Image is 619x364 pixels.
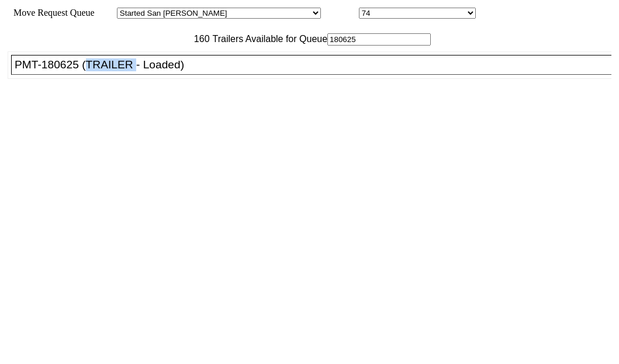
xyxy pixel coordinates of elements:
[323,8,357,18] span: Location
[188,34,210,44] span: 160
[15,58,618,71] div: PMT-180625 (TRAILER - Loaded)
[210,34,328,44] span: Trailers Available for Queue
[8,8,95,18] span: Move Request Queue
[327,33,431,46] input: Filter Available Trailers
[96,8,115,18] span: Area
